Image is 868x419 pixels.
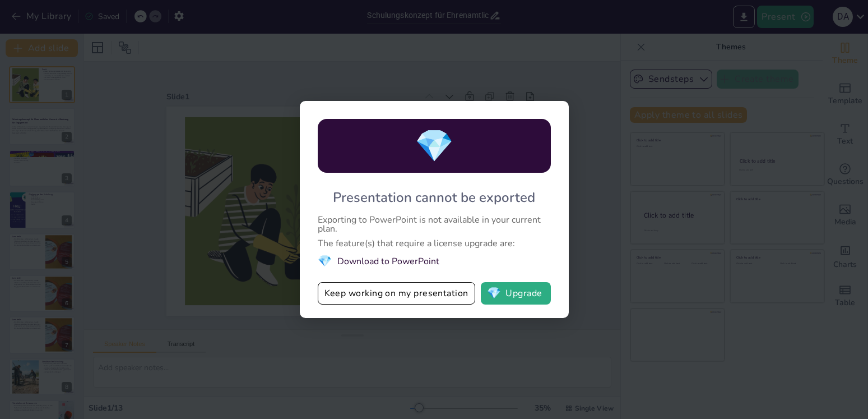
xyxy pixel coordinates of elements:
button: Keep working on my presentation [318,282,475,305]
span: diamond [415,125,454,168]
div: The feature(s) that require a license upgrade are: [318,239,551,248]
div: Exporting to PowerPoint is not available in your current plan. [318,215,551,233]
span: diamond [487,288,501,299]
li: Download to PowerPoint [318,254,551,269]
span: diamond [318,254,332,269]
div: Presentation cannot be exported [333,188,535,206]
button: diamondUpgrade [481,282,551,305]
